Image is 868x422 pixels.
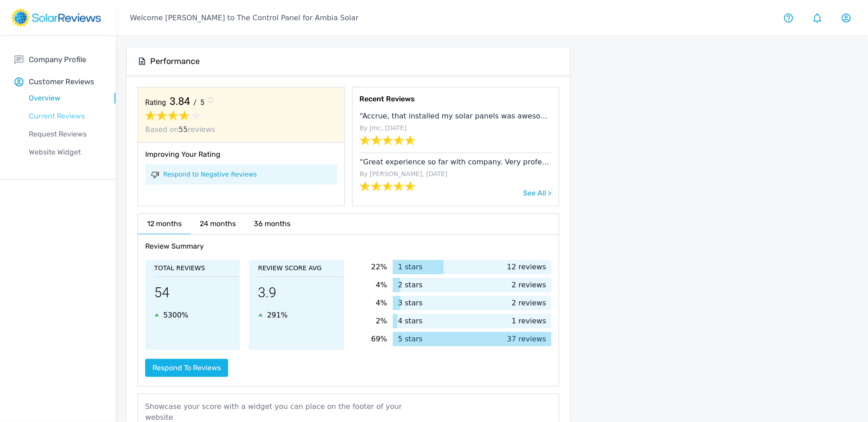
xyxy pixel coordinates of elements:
p: 4% [353,298,387,309]
span: / [193,97,197,108]
p: Based on reviews [145,124,337,135]
p: 69% [353,334,387,345]
h6: Improving Your Rating [145,150,337,164]
p: Overview [14,93,115,104]
p: Website Widget [14,147,115,158]
p: Welcome [PERSON_NAME] to The Control Panel for Ambia Solar [130,13,358,23]
a: Respond to Negative Reviews [163,170,257,179]
p: Customer Reviews [29,76,94,87]
a: “Great experience so far with company. Very professional, clean and respectable of property. Howe... [360,153,552,199]
p: 3.9 [258,277,344,310]
h6: 24 months [191,214,245,234]
a: See All > [523,189,551,197]
p: Request Reviews [14,129,115,140]
a: Current Reviews [14,107,115,125]
span: 3.84 [166,95,193,108]
p: 2 reviews [512,280,552,290]
p: 3 stars [393,298,423,309]
a: Website Widget [14,143,115,161]
h6: 36 months [245,214,299,234]
p: Review Score Avg [258,263,344,273]
p: 2 stars [393,280,423,290]
p: “Accrue, that installed my solar panels was awesome, very polite, very friendly. Did a great job ... [360,111,552,123]
p: 22% [353,262,387,272]
p: 2% [353,316,387,327]
span: Rating [145,97,166,108]
a: “Accrue, that installed my solar panels was awesome, very polite, very friendly. Did a great job ... [360,107,552,153]
span: 55 [179,125,188,134]
h6: 12 months [138,214,191,234]
button: Respond to reviews [145,359,228,377]
a: Request Reviews [14,125,115,143]
h6: Review Summary [145,242,551,260]
h6: Recent Reviews [360,95,552,107]
p: 12 reviews [507,262,552,272]
a: Overview [14,89,115,107]
p: Current Reviews [14,111,115,122]
p: 291% [267,310,288,321]
p: 4% [353,280,387,290]
p: 2 reviews [512,298,552,309]
p: Company Profile [29,54,86,65]
h5: Performance [150,56,200,67]
p: “Great experience so far with company. Very professional, clean and respectable of property. Howe... [360,157,552,169]
p: 54 [154,277,240,310]
p: By Jmc, [DATE] [360,123,552,135]
p: 1 reviews [512,316,552,327]
p: 4 stars [393,316,423,327]
p: 5300% [163,310,188,321]
span: 5 [197,97,208,108]
p: By [PERSON_NAME], [DATE] [360,169,552,181]
p: Total Reviews [154,263,240,273]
